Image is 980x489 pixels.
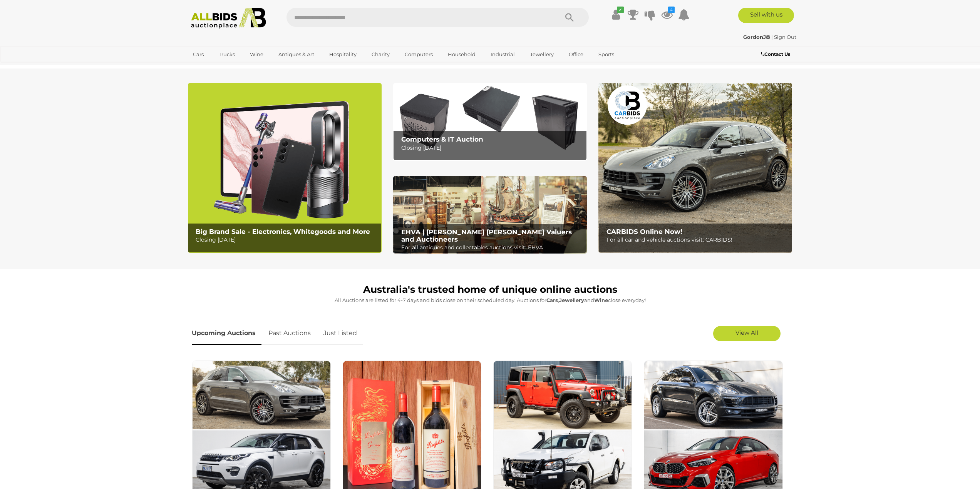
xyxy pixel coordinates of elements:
[263,322,317,345] a: Past Auctions
[393,83,587,160] a: Computers & IT Auction Computers & IT Auction Closing [DATE]
[598,83,792,253] a: CARBIDS Online Now! CARBIDS Online Now! For all car and vehicle auctions visit: CARBIDS!
[761,51,790,57] b: Contact Us
[594,297,608,303] strong: Wine
[606,228,682,235] b: CARBIDS Online Now!
[661,8,673,22] a: 4
[443,48,481,61] a: Household
[525,48,559,61] a: Jewellery
[214,48,240,61] a: Trucks
[401,228,572,243] b: EHVA | [PERSON_NAME] [PERSON_NAME] Valuers and Auctioneers
[400,48,438,61] a: Computers
[196,235,377,245] p: Closing [DATE]
[401,135,483,143] b: Computers & IT Auction
[393,176,587,254] a: EHVA | Evans Hastings Valuers and Auctioneers EHVA | [PERSON_NAME] [PERSON_NAME] Valuers and Auct...
[550,8,589,27] button: Search
[188,48,209,61] a: Cars
[393,176,587,254] img: EHVA | Evans Hastings Valuers and Auctioneers
[187,8,270,29] img: Allbids.com.au
[546,297,558,303] strong: Cars
[774,34,796,40] a: Sign Out
[559,297,584,303] strong: Jewellery
[738,8,794,23] a: Sell with us
[606,235,788,245] p: For all car and vehicle auctions visit: CARBIDS!
[188,83,382,253] img: Big Brand Sale - Electronics, Whitegoods and More
[318,322,363,345] a: Just Listed
[273,48,319,61] a: Antiques & Art
[401,243,583,252] p: For all antiques and collectables auctions visit: EHVA
[324,48,362,61] a: Hospitality
[771,34,773,40] span: |
[393,83,587,160] img: Computers & IT Auction
[367,48,395,61] a: Charity
[188,61,253,73] a: [GEOGRAPHIC_DATA]
[713,326,781,341] a: View All
[598,83,792,253] img: CARBIDS Online Now!
[196,228,370,235] b: Big Brand Sale - Electronics, Whitegoods and More
[735,329,758,336] span: View All
[668,7,675,13] i: 4
[610,8,622,22] a: ✔
[192,322,261,345] a: Upcoming Auctions
[761,50,792,58] a: Contact Us
[617,7,624,13] i: ✔
[743,34,771,40] a: GordonJ
[192,284,789,295] h1: Australia's trusted home of unique online auctions
[401,143,583,153] p: Closing [DATE]
[593,48,619,61] a: Sports
[192,296,789,305] p: All Auctions are listed for 4-7 days and bids close on their scheduled day. Auctions for , and cl...
[486,48,520,61] a: Industrial
[743,34,770,40] strong: GordonJ
[564,48,588,61] a: Office
[245,48,268,61] a: Wine
[188,83,382,253] a: Big Brand Sale - Electronics, Whitegoods and More Big Brand Sale - Electronics, Whitegoods and Mo...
